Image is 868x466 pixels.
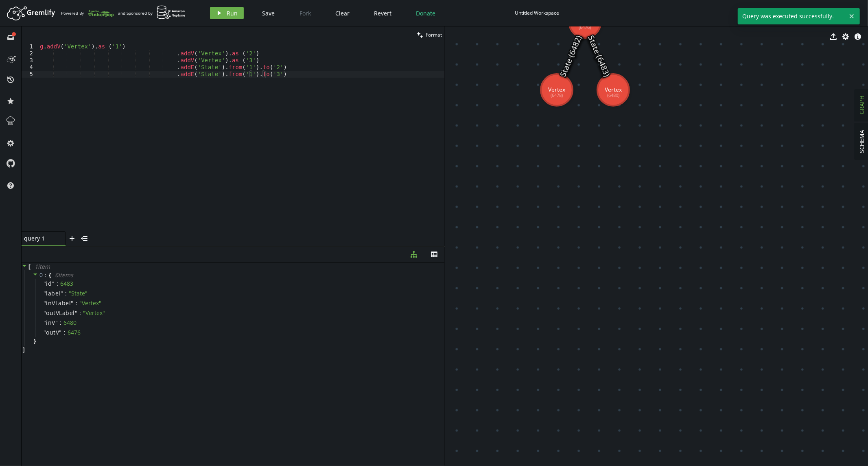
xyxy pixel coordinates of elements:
[46,329,59,336] span: outV
[330,7,356,19] button: Clear
[368,7,398,19] button: Revert
[46,309,75,317] span: outVLabel
[64,319,77,326] div: 6480
[293,7,317,19] button: Fork
[22,43,38,50] div: 1
[66,290,67,297] span: :
[76,300,77,307] span: :
[607,92,619,98] tspan: (6480)
[39,271,43,279] span: 0
[61,289,63,297] span: "
[55,271,73,279] span: 6 item s
[22,346,25,353] span: ]
[44,328,46,336] span: "
[46,300,71,307] span: inVLabel
[548,85,565,93] tspan: Vertex
[374,9,392,17] span: Revert
[46,319,56,326] span: inV
[227,9,238,17] span: Run
[83,309,105,317] span: " Vertex "
[45,271,47,279] span: :
[44,289,46,297] span: "
[22,57,38,64] div: 3
[46,280,52,287] span: id
[44,309,46,317] span: "
[33,337,36,345] span: }
[80,309,81,317] span: :
[44,319,46,326] span: "
[46,290,61,297] span: label
[605,85,622,93] tspan: Vertex
[835,7,862,19] button: Sign In
[69,289,88,297] span: " State "
[858,96,866,115] span: GRAPH
[68,329,81,336] div: 6476
[210,7,244,19] button: Run
[416,9,436,17] span: Donate
[71,299,74,307] span: "
[256,7,281,19] button: Save
[60,280,73,287] div: 6483
[44,280,46,287] span: "
[79,299,101,307] span: " Vertex "
[61,6,114,20] div: Powered By
[426,31,442,38] span: Format
[414,26,445,43] button: Format
[300,9,311,17] span: Fork
[336,9,350,17] span: Clear
[22,64,38,71] div: 4
[59,328,62,336] span: "
[22,50,38,57] div: 2
[64,329,66,336] span: :
[410,7,442,19] button: Donate
[57,280,58,287] span: :
[738,8,846,24] span: Query was executed successfully.
[515,10,560,16] div: Untitled Workspace
[24,235,57,242] span: query 1
[22,71,38,78] div: 5
[262,9,275,17] span: Save
[551,92,563,98] tspan: (6478)
[118,5,186,21] div: and Sponsored by
[44,299,46,307] span: "
[55,319,58,326] span: "
[52,280,55,287] span: "
[35,263,50,270] span: 1 item
[157,5,186,20] img: AWS Neptune
[858,130,866,153] span: SCHEMA
[60,319,62,326] span: :
[75,309,78,317] span: "
[28,263,31,270] span: [
[49,271,51,279] span: {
